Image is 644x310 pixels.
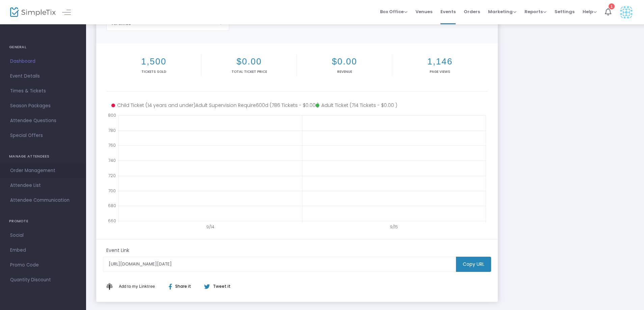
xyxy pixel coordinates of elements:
[380,8,407,15] span: Box Office
[108,203,116,208] text: 680
[203,56,295,67] h2: $0.00
[197,283,234,289] div: Tweet it
[10,231,76,240] span: Social
[298,56,391,67] h2: $0.00
[440,3,456,20] span: Events
[108,69,200,74] p: Tickets sold
[106,247,129,254] m-panel-subtitle: Event Link
[108,188,116,193] text: 700
[10,102,76,110] span: Season Packages
[464,3,480,20] span: Orders
[117,278,157,294] button: Add This to My Linktree
[162,283,204,289] div: Share it
[10,72,76,81] span: Event Details
[9,215,77,228] h4: PROMOTE
[298,69,391,74] p: Revenue
[203,69,295,74] p: Total Ticket Price
[10,276,76,284] span: Quantity Discount
[108,127,116,133] text: 780
[106,283,117,289] img: linktree
[394,56,486,67] h2: 1,146
[525,8,546,15] span: Reports
[10,181,76,190] span: Attendee List
[108,158,116,163] text: 740
[10,261,76,270] span: Promo Code
[108,56,200,67] h2: 1,500
[108,218,116,224] text: 660
[488,8,516,15] span: Marketing
[10,57,76,66] span: Dashboard
[10,131,76,140] span: Special Offers
[609,3,615,9] div: 1
[108,112,116,118] text: 800
[206,224,214,230] text: 9/14
[456,257,491,272] m-button: Copy URL
[10,116,76,125] span: Attendee Questions
[555,3,574,20] span: Settings
[10,87,76,95] span: Times & Tickets
[9,40,77,54] h4: GENERAL
[9,150,77,163] h4: MANAGE ATTENDEES
[108,142,116,148] text: 760
[415,3,432,20] span: Venues
[119,284,155,289] span: Add to my Linktree
[390,224,398,230] text: 9/15
[10,246,76,255] span: Embed
[108,172,116,178] text: 720
[394,69,486,74] p: Page Views
[10,166,76,175] span: Order Management
[10,196,76,205] span: Attendee Communication
[583,8,597,15] span: Help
